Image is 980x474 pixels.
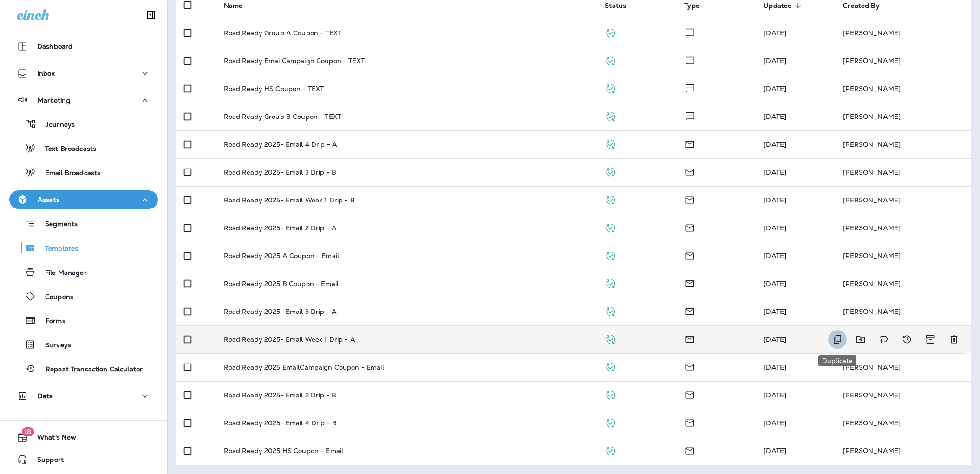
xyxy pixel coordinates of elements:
[836,437,971,465] td: [PERSON_NAME]
[9,428,158,447] button: 18What's New
[224,1,255,10] span: Name
[9,64,158,83] button: Inbox
[605,28,616,36] span: Published
[605,2,626,10] span: Status
[224,196,355,204] p: Road Ready 2025- Email Week 1 Drip - B
[684,167,695,175] span: Email
[9,238,158,258] button: Templates
[9,262,158,282] button: File Manager
[945,330,963,349] button: Delete
[764,252,786,260] span: Omar Chavez
[818,355,856,366] div: Duplicate
[843,2,879,10] span: Created By
[898,330,916,349] button: View Changelog
[684,1,712,10] span: Type
[764,196,786,204] span: Omar Chavez
[764,391,786,399] span: Omar Chavez
[836,298,971,325] td: [PERSON_NAME]
[836,103,971,130] td: [PERSON_NAME]
[605,56,616,64] span: Published
[36,293,73,302] p: Coupons
[836,47,971,75] td: [PERSON_NAME]
[28,456,64,467] span: Support
[9,138,158,158] button: Text Broadcasts
[764,2,792,10] span: Updated
[224,447,344,455] p: Road Ready 2025 HS Coupon - Email
[684,334,695,343] span: Email
[38,97,70,104] p: Marketing
[764,447,786,455] span: Omar Chavez
[36,169,100,178] p: Email Broadcasts
[224,419,337,427] p: Road Ready 2025- Email 4 Drip - B
[605,111,616,120] span: Published
[224,280,339,287] p: Road Ready 2025 B Coupon - Email
[605,390,616,398] span: Published
[224,29,341,37] p: Road Ready Group A Coupon - TEXT
[36,365,143,374] p: Repeat Transaction Calculator
[224,252,339,260] p: Road Ready 2025 A Coupon - Email
[9,450,158,469] button: Support
[605,139,616,148] span: Published
[764,363,786,371] span: Omar Chavez
[605,1,638,10] span: Status
[36,317,65,326] p: Forms
[684,251,695,259] span: Email
[9,114,158,134] button: Journeys
[9,387,158,405] button: Data
[764,419,786,427] span: Omar Chavez
[764,335,786,344] span: Omar Chavez
[764,224,786,232] span: Omar Chavez
[875,330,893,349] button: Add tags
[224,2,243,10] span: Name
[764,168,786,176] span: Omar Chavez
[684,279,695,287] span: Email
[9,162,158,182] button: Email Broadcasts
[38,392,53,400] p: Data
[605,84,616,92] span: Published
[836,19,971,47] td: [PERSON_NAME]
[224,169,337,176] p: Road Ready 2025- Email 3 Drip - B
[224,308,337,315] p: Road Ready 2025- Email 3 Drip - A
[921,330,940,349] button: Archive
[684,84,696,92] span: Text
[764,140,786,149] span: Omar Chavez
[605,195,616,203] span: Published
[224,85,324,92] p: Road Ready HS Coupon - TEXT
[38,196,59,203] p: Assets
[836,270,971,298] td: [PERSON_NAME]
[764,307,786,316] span: Omar Chavez
[684,2,699,10] span: Type
[605,418,616,426] span: Published
[684,28,696,36] span: Text
[764,112,786,121] span: Omar Chavez
[684,390,695,398] span: Email
[224,224,337,232] p: Road Ready 2025- Email 2 Drip - A
[9,335,158,354] button: Surveys
[684,223,695,231] span: Email
[9,286,158,306] button: Coupons
[836,214,971,242] td: [PERSON_NAME]
[605,279,616,287] span: Published
[224,391,337,399] p: Road Ready 2025- Email 2 Drip - B
[684,362,695,370] span: Email
[21,427,34,436] span: 18
[836,75,971,103] td: [PERSON_NAME]
[684,446,695,454] span: Email
[836,186,971,214] td: [PERSON_NAME]
[37,43,72,50] p: Dashboard
[605,223,616,231] span: Published
[843,1,891,10] span: Created By
[224,336,355,343] p: Road Ready 2025- Email Week 1 Drip - A
[836,381,971,409] td: [PERSON_NAME]
[36,245,78,253] p: Templates
[36,121,75,130] p: Journeys
[764,279,786,288] span: Omar Chavez
[224,113,341,120] p: Road Ready Group B Coupon - TEXT
[9,311,158,330] button: Forms
[764,29,786,37] span: Omar Chavez
[605,251,616,259] span: Published
[9,91,158,110] button: Marketing
[684,56,696,64] span: Text
[605,446,616,454] span: Published
[9,190,158,209] button: Assets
